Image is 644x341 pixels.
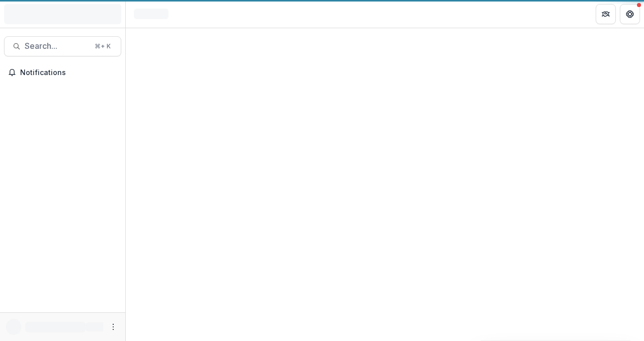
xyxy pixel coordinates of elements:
nav: breadcrumb [130,7,173,21]
span: Notifications [20,69,117,77]
button: Notifications [4,64,121,81]
button: Search... [4,36,121,56]
span: Search... [25,41,89,51]
div: ⌘ + K [93,41,113,52]
button: Partners [596,4,616,24]
button: More [107,321,119,333]
button: Get Help [620,4,640,24]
